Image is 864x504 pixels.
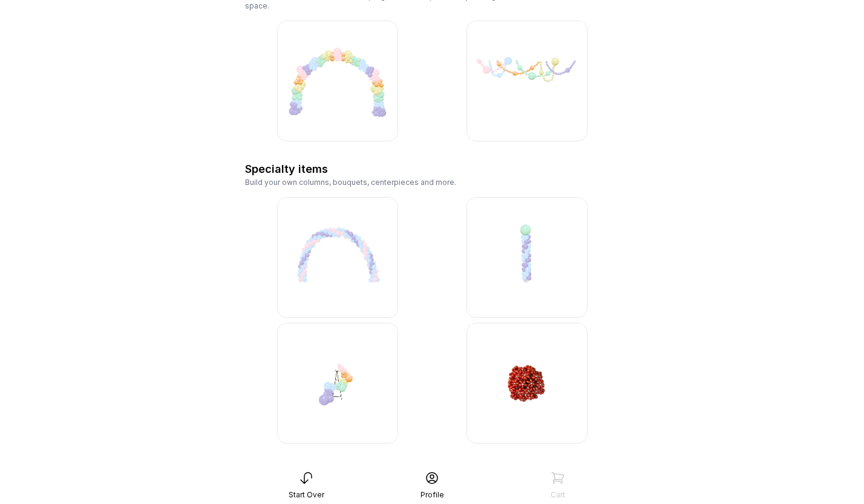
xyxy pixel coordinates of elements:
div: Start Over [289,490,324,500]
img: - [277,21,398,141]
div: Build your own columns, bouquets, centerpieces and more. [245,178,619,187]
img: - [466,323,587,444]
img: - [466,197,587,318]
img: - [277,323,398,444]
img: - [277,197,398,318]
div: Profile [421,490,444,500]
img: - [466,21,587,141]
div: Cart [551,490,565,500]
div: Specialty items [245,161,328,178]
